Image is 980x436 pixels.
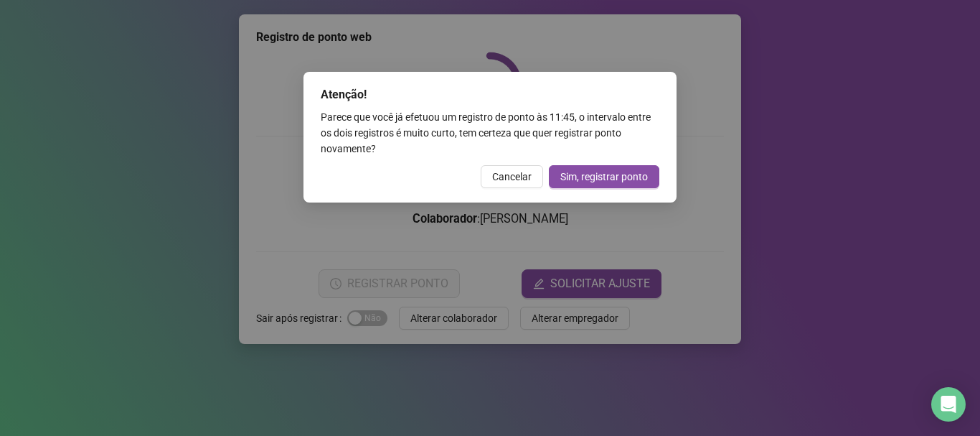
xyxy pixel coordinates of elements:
button: Cancelar [481,165,543,188]
div: Atenção! [321,86,659,103]
div: Parece que você já efetuou um registro de ponto às 11:45 , o intervalo entre os dois registros é ... [321,109,659,157]
div: Open Intercom Messenger [931,387,966,422]
span: Sim, registrar ponto [560,169,648,185]
span: Cancelar [492,169,532,185]
button: Sim, registrar ponto [549,165,659,188]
